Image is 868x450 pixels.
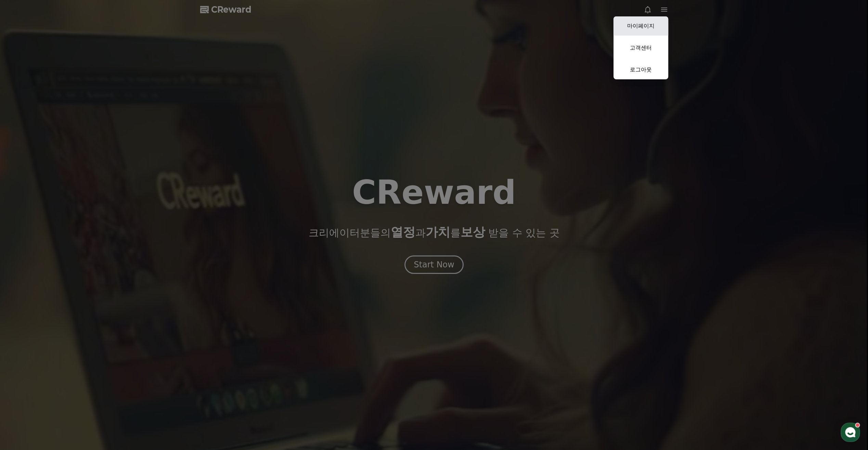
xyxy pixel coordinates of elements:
[613,38,668,57] a: 고객센터
[88,217,131,234] a: 설정
[22,227,26,233] span: 홈
[613,60,668,79] a: 로그아웃
[63,227,71,233] span: 대화
[106,227,114,233] span: 설정
[2,217,45,234] a: 홈
[45,217,88,234] a: 대화
[613,16,668,36] a: 마이페이지
[613,16,668,79] button: 마이페이지 고객센터 로그아웃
